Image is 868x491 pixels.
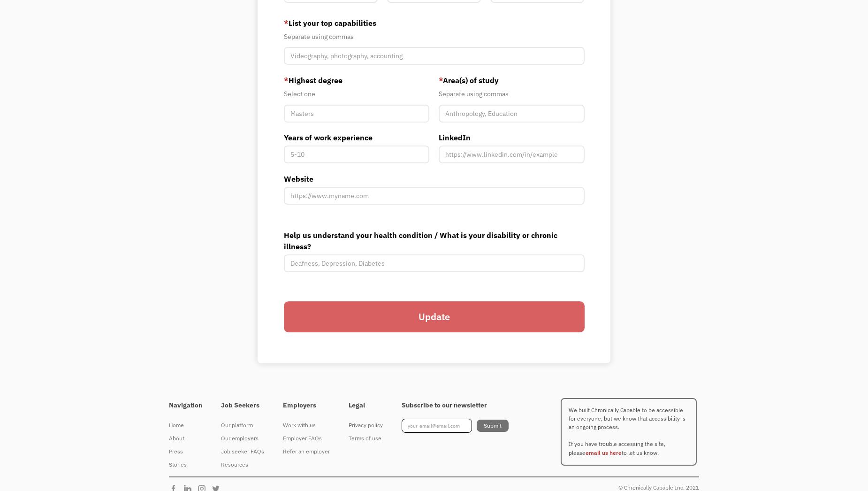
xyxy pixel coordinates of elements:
[402,419,472,433] input: your-email@email.com
[284,301,585,332] input: Update
[283,432,330,445] a: Employer FAQs
[284,75,430,86] label: Highest degree
[169,420,202,431] div: Home
[221,445,264,458] a: Job seeker FAQs
[284,254,585,272] input: Deafness, Depression, Diabetes
[169,432,202,445] a: About
[169,401,202,410] h4: Navigation
[477,420,509,432] input: Submit
[169,433,202,444] div: About
[284,187,585,205] input: https://www.myname.com
[284,132,430,143] label: Years of work experience
[221,459,264,470] div: Resources
[402,419,509,433] form: Footer Newsletter
[221,401,264,410] h4: Job Seekers
[439,75,585,86] label: Area(s) of study
[284,105,430,123] input: Masters
[169,446,202,457] div: Press
[169,419,202,432] a: Home
[284,17,585,29] label: List your top capabilities
[169,459,202,470] div: Stories
[586,449,622,456] a: email us here
[221,433,264,444] div: Our employers
[283,419,330,432] a: Work with us
[349,432,383,445] a: Terms of use
[284,173,585,184] label: Website
[349,419,383,432] a: Privacy policy
[283,446,330,457] div: Refer an employer
[284,31,585,42] div: Separate using commas
[561,398,697,466] p: We built Chronically Capable to be accessible for everyone, but we know that accessibility is an ...
[402,401,509,410] h4: Subscribe to our newsletter
[284,230,585,252] label: Help us understand your health condition / What is your disability or chronic illness?
[349,433,383,444] div: Terms of use
[283,420,330,431] div: Work with us
[349,420,383,431] div: Privacy policy
[439,105,585,123] input: Anthropology, Education
[221,419,264,432] a: Our platform
[439,146,585,163] input: https://www.linkedin.com/in/example
[439,132,585,143] label: LinkedIn
[221,432,264,445] a: Our employers
[169,445,202,458] a: Press
[284,88,430,100] div: Select one
[221,458,264,471] a: Resources
[169,458,202,471] a: Stories
[283,433,330,444] div: Employer FAQs
[349,401,383,410] h4: Legal
[284,47,585,65] input: Videography, photography, accounting
[283,401,330,410] h4: Employers
[284,146,430,163] input: 5-10
[221,420,264,431] div: Our platform
[439,88,585,100] div: Separate using commas
[283,445,330,458] a: Refer an employer
[221,446,264,457] div: Job seeker FAQs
